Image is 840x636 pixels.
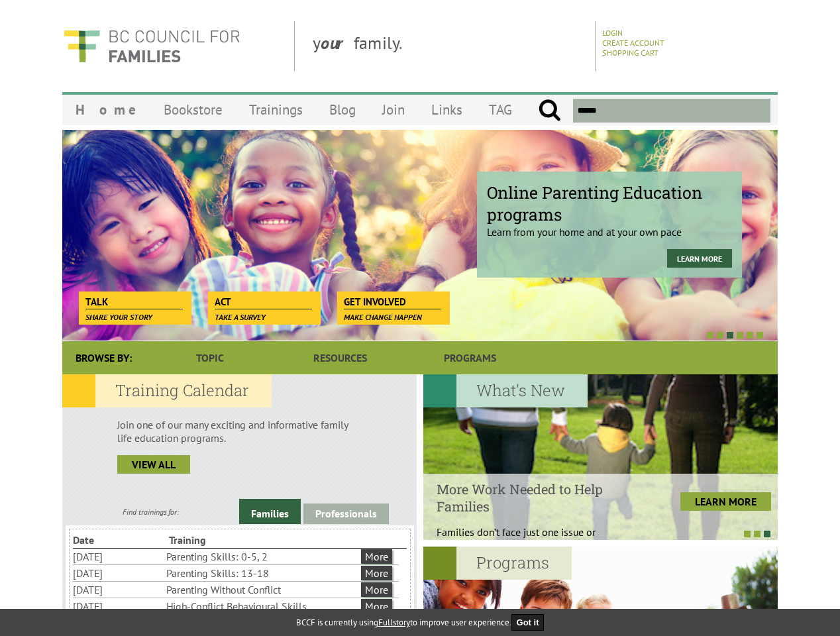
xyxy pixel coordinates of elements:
li: Parenting Without Conflict [166,582,358,598]
a: More [361,549,392,564]
li: [DATE] [73,565,164,581]
a: Learn more [667,249,732,268]
a: Join [369,94,418,125]
span: Take a survey [215,312,266,322]
a: More [361,566,392,580]
a: LEARN MORE [680,492,771,511]
span: Share your story [85,312,152,322]
a: Fullstory [378,617,410,628]
span: Get Involved [344,295,441,309]
h4: More Work Needed to Help Families [437,480,635,515]
li: [DATE] [73,582,164,598]
span: Make change happen [344,312,422,322]
p: Join one of our many exciting and informative family life education programs. [117,418,362,445]
a: Topic [145,341,275,374]
span: Act [215,295,312,309]
img: BC Council for FAMILIES [62,21,241,71]
a: Families [239,499,301,524]
span: Online Parenting Education programs [487,182,732,225]
li: Parenting Skills: 0-5, 2 [166,549,358,564]
a: Home [62,94,150,125]
p: Families don’t face just one issue or problem;... [437,525,635,552]
a: Shopping Cart [602,48,658,58]
a: More [361,582,392,597]
a: Resources [275,341,405,374]
a: Programs [405,341,535,374]
a: Trainings [236,94,316,125]
li: [DATE] [73,598,164,614]
div: y family. [302,21,596,71]
a: Links [418,94,476,125]
a: Get Involved Make change happen [337,291,448,310]
div: Browse By: [62,341,145,374]
input: Submit [538,99,561,123]
strong: our [321,32,354,54]
a: Talk Share your story [79,291,189,310]
a: More [361,599,392,613]
a: Blog [316,94,369,125]
a: TAG [476,94,525,125]
li: Training [169,532,262,548]
div: Find trainings for: [62,507,239,517]
li: Date [73,532,166,548]
a: Act Take a survey [208,291,319,310]
a: Bookstore [150,94,236,125]
a: Professionals [303,503,389,524]
a: view all [117,455,190,474]
a: Create Account [602,38,664,48]
button: Got it [511,614,545,631]
span: Talk [85,295,183,309]
a: Login [602,28,623,38]
h2: Training Calendar [62,374,272,407]
li: High-Conflict Behavioural Skills [166,598,358,614]
h2: Programs [423,547,572,580]
h2: What's New [423,374,588,407]
li: Parenting Skills: 13-18 [166,565,358,581]
li: [DATE] [73,549,164,564]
